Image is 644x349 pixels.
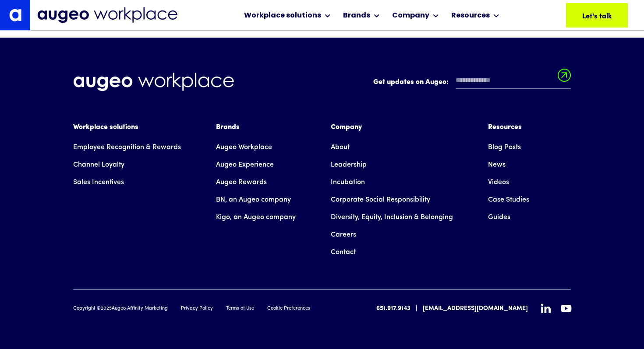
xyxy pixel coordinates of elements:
input: Submit [558,69,571,87]
a: Channel Loyalty [73,156,124,174]
img: Augeo Workplace business unit full logo in mignight blue. [37,7,177,23]
a: Diversity, Equity, Inclusion & Belonging [331,209,453,226]
div: Company [331,122,453,133]
a: Corporate Social Responsibility [331,191,430,209]
div: Resources [488,122,529,133]
a: Kigo, an Augeo company [216,209,296,226]
a: Blog Posts [488,139,521,156]
div: Resources [451,10,490,21]
a: Guides [488,209,510,226]
div: Brands [343,10,370,21]
a: [EMAIL_ADDRESS][DOMAIN_NAME] [423,304,528,313]
div: Brands [216,122,296,133]
a: 651.917.9143 [376,304,410,313]
a: Employee Recognition & Rewards [73,139,181,156]
a: News [488,156,506,174]
a: Augeo Workplace [216,139,272,156]
a: Privacy Policy [181,305,213,313]
a: BN, an Augeo company [216,191,291,209]
label: Get updates on Augeo: [373,77,449,87]
div: Workplace solutions [244,10,321,21]
div: Workplace solutions [73,122,181,133]
a: Terms of Use [226,305,254,313]
div: Company [392,10,429,21]
img: Augeo Workplace business unit full logo in white. [73,73,234,91]
span: 2025 [101,306,112,311]
a: Case Studies [488,191,529,209]
a: Videos [488,174,509,191]
a: About [331,139,350,156]
a: Augeo Experience [216,156,274,174]
img: Augeo's "a" monogram decorative logo in white. [9,9,21,21]
a: Augeo Rewards [216,174,267,191]
a: Leadership [331,156,367,174]
a: Incubation [331,174,365,191]
a: Contact [331,244,356,261]
a: Let's talk [566,3,628,28]
div: Copyright © Augeo Affinity Marketing [73,305,168,313]
form: Email Form [373,73,571,94]
a: Cookie Preferences [267,305,310,313]
a: Careers [331,226,356,244]
a: Sales Incentives [73,174,124,191]
div: | [416,304,418,314]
